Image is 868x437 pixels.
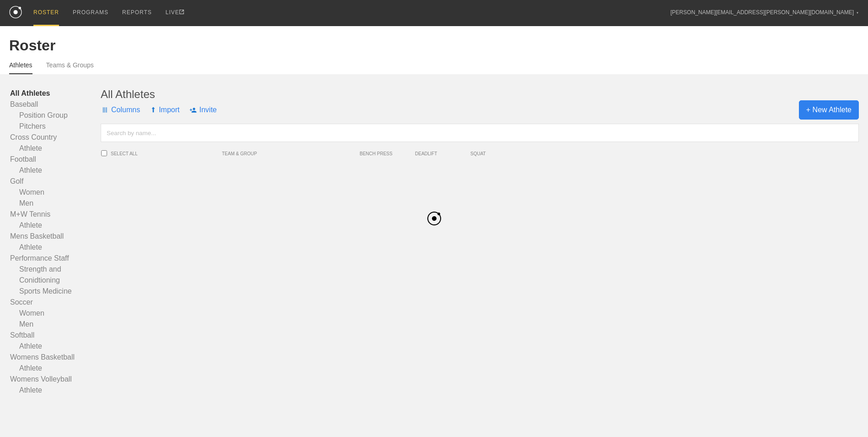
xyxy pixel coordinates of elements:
div: Roster [9,37,859,54]
a: Athlete [10,341,101,352]
a: Athlete [10,363,101,374]
a: M+W Tennis [10,209,101,220]
div: ▼ [856,10,859,16]
a: Athlete [10,143,101,154]
div: All Athletes [101,88,859,101]
a: Golf [10,176,101,187]
span: DEADLIFT [415,151,466,156]
a: Football [10,154,101,165]
a: Sports Medicine [10,286,101,297]
a: Womens Basketball [10,352,101,363]
a: Athlete [10,242,101,253]
img: logo [9,6,22,18]
a: Men [10,198,101,209]
a: Athlete [10,220,101,231]
a: Teams & Groups [46,61,94,73]
span: SELECT ALL [111,151,222,156]
a: Women [10,187,101,198]
a: Performance Staff [10,253,101,264]
input: Search by name... [101,124,859,142]
a: Mens Basketball [10,231,101,242]
a: Baseball [10,99,101,110]
span: BENCH PRESS [360,151,410,156]
a: Softball [10,330,101,341]
a: Athlete [10,165,101,176]
span: Columns [101,96,140,124]
a: Position Group [10,110,101,121]
a: Womens Volleyball [10,374,101,385]
a: Soccer [10,297,101,308]
a: Cross Country [10,132,101,143]
span: Import [150,96,179,124]
a: Athletes [9,61,32,74]
iframe: Chat Widget [703,331,868,437]
img: black_logo.png [427,212,441,225]
a: Athlete [10,385,101,396]
span: SQUAT [470,151,521,156]
a: All Athletes [10,88,101,99]
span: Invite [189,96,216,124]
a: Women [10,308,101,319]
span: + New Athlete [799,100,859,120]
a: Strength and Conidtioning [10,264,101,286]
a: Men [10,319,101,330]
a: Pitchers [10,121,101,132]
span: TEAM & GROUP [222,151,360,156]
